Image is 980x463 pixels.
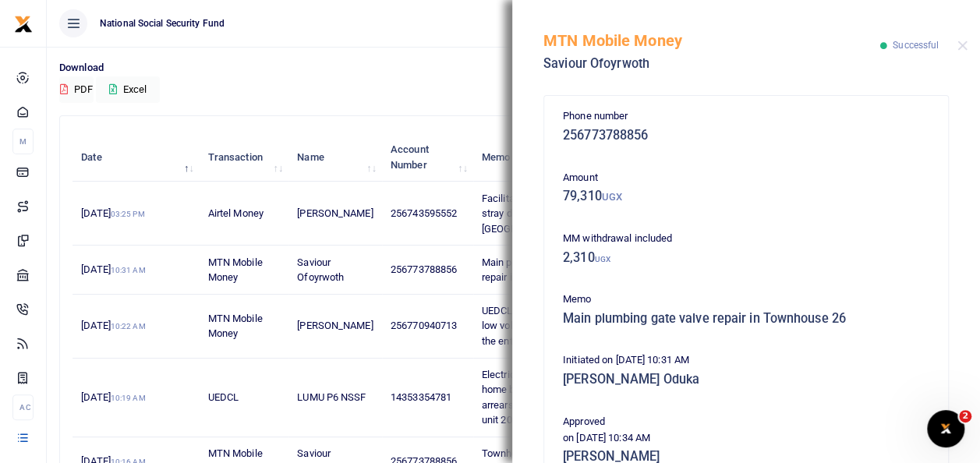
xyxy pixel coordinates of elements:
[391,391,451,403] span: 14353354781
[94,16,231,30] span: National Social Security Fund
[81,391,145,403] span: [DATE]
[563,108,929,125] p: Phone number
[111,266,146,274] small: 10:31 AM
[543,56,880,72] h5: Saviour Ofoyrwoth
[81,207,144,219] span: [DATE]
[297,320,373,331] span: [PERSON_NAME]
[482,305,609,347] span: UEDCL facilitation to rectify low voltage issues affecting the entire estate
[391,320,457,331] span: 256770940713
[563,372,929,387] h5: [PERSON_NAME] Oduka
[73,133,200,182] th: Date: activate to sort column descending
[288,133,382,182] th: Name: activate to sort column ascending
[14,15,33,34] img: logo-small
[927,410,964,447] iframe: Intercom live chat
[297,207,373,219] span: [PERSON_NAME]
[208,256,263,284] span: MTN Mobile Money
[14,17,33,29] a: logo-small logo-large logo-large
[81,320,145,331] span: [DATE]
[563,292,929,308] p: Memo
[59,60,968,76] p: Download
[563,352,929,369] p: Initiated on [DATE] 10:31 AM
[595,255,610,263] small: UGX
[208,313,263,340] span: MTN Mobile Money
[59,76,94,103] button: PDF
[12,394,34,420] li: Ac
[563,250,929,266] h5: 2,310
[482,256,595,284] span: Main plumbing gate valve repair in Townhouse 26
[602,191,622,203] small: UGX
[111,394,146,402] small: 10:19 AM
[391,263,457,275] span: 256773788856
[482,369,607,426] span: Electricity purchase for new home buyer to clear UEDCL arrears in Savanah Block D unit 204
[297,256,344,284] span: Saviour Ofoyrwoth
[563,128,929,143] h5: 256773788856
[563,189,929,204] h5: 79,310
[563,231,929,247] p: MM withdrawal included
[96,76,160,103] button: Excel
[391,207,457,219] span: 256743595552
[208,207,264,219] span: Airtel Money
[563,414,929,430] p: Approved
[482,193,599,235] span: Facilitation to take away a stray dog from [GEOGRAPHIC_DATA]
[200,133,289,182] th: Transaction: activate to sort column ascending
[297,391,366,403] span: LUMU P6 NSSF
[563,311,929,327] h5: Main plumbing gate valve repair in Townhouse 26
[111,322,146,330] small: 10:22 AM
[12,129,34,154] li: M
[957,41,968,51] button: Close
[382,133,473,182] th: Account Number: activate to sort column ascending
[893,40,939,51] span: Successful
[81,263,145,275] span: [DATE]
[543,31,880,50] h5: MTN Mobile Money
[111,210,145,218] small: 03:25 PM
[563,170,929,186] p: Amount
[563,430,929,447] p: on [DATE] 10:34 AM
[959,410,971,422] span: 2
[208,391,239,403] span: UEDCL
[473,133,627,182] th: Memo: activate to sort column ascending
